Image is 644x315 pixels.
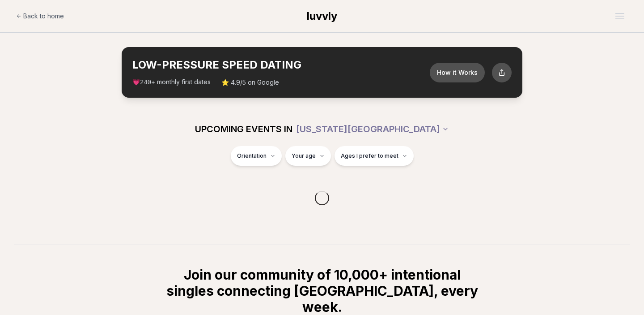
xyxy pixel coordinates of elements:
button: Your age [285,146,331,166]
button: Ages I prefer to meet [335,146,414,166]
span: Back to home [23,12,64,21]
span: UPCOMING EVENTS IN [195,123,292,135]
span: Ages I prefer to meet [341,152,398,160]
button: Open menu [612,9,628,23]
span: ⭐ 4.9/5 on Google [221,78,279,87]
span: Orientation [237,152,267,160]
span: luvvly [307,9,337,22]
span: Your age [292,152,316,160]
a: luvvly [307,9,337,23]
a: Back to home [16,7,64,25]
h2: Join our community of 10,000+ intentional singles connecting [GEOGRAPHIC_DATA], every week. [165,267,479,315]
button: Orientation [231,146,282,166]
span: 💗 + monthly first dates [132,78,211,87]
button: [US_STATE][GEOGRAPHIC_DATA] [296,119,449,139]
h2: LOW-PRESSURE SPEED DATING [132,58,430,72]
span: 240 [140,79,151,86]
button: How it Works [430,63,485,82]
